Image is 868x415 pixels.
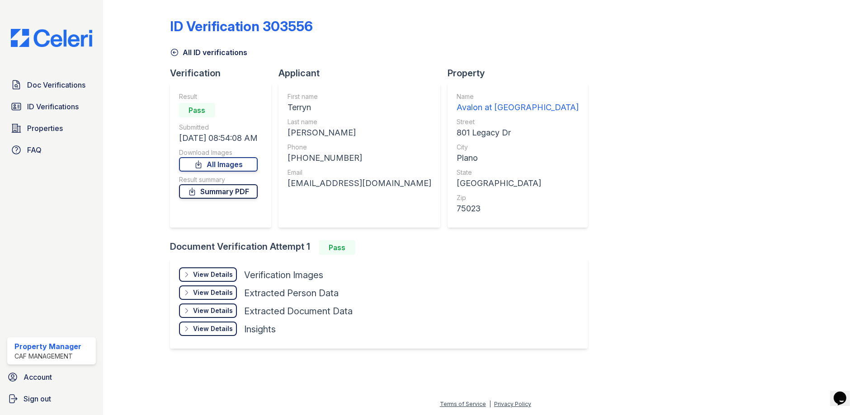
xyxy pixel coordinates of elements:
[179,157,258,172] a: All Images
[457,92,579,101] div: Name
[193,306,233,315] div: View Details
[170,47,247,58] a: All ID verifications
[440,401,486,407] a: Terms of Service
[288,143,431,152] div: Phone
[14,352,81,361] div: CAF Management
[288,126,431,139] div: [PERSON_NAME]
[457,126,579,139] div: 801 Legacy Dr
[170,18,313,34] div: ID Verification 303556
[457,92,579,114] a: Name Avalon at [GEOGRAPHIC_DATA]
[448,67,595,79] div: Property
[179,103,215,117] div: Pass
[24,372,52,382] span: Account
[244,305,353,317] div: Extracted Document Data
[193,270,233,279] div: View Details
[193,288,233,297] div: View Details
[288,117,431,126] div: Last name
[457,143,579,152] div: City
[7,98,96,116] a: ID Verifications
[288,92,431,101] div: First name
[457,177,579,190] div: [GEOGRAPHIC_DATA]
[457,152,579,164] div: Plano
[319,240,355,255] div: Pass
[457,101,579,114] div: Avalon at [GEOGRAPHIC_DATA]
[244,269,323,281] div: Verification Images
[170,67,278,79] div: Verification
[27,123,63,134] span: Properties
[494,401,531,407] a: Privacy Policy
[27,101,79,112] span: ID Verifications
[14,341,81,352] div: Property Manager
[4,390,99,408] a: Sign out
[7,141,96,159] a: FAQ
[288,152,431,164] div: [PHONE_NUMBER]
[193,324,233,333] div: View Details
[7,76,96,94] a: Doc Verifications
[170,240,595,255] div: Document Verification Attempt 1
[179,148,258,157] div: Download Images
[27,79,85,90] span: Doc Verifications
[457,117,579,126] div: Street
[179,92,258,101] div: Result
[27,145,42,155] span: FAQ
[288,177,431,190] div: [EMAIL_ADDRESS][DOMAIN_NAME]
[457,193,579,202] div: Zip
[288,168,431,177] div: Email
[179,132,258,145] div: [DATE] 08:54:08 AM
[830,379,859,406] iframe: chat widget
[489,401,491,407] div: |
[179,123,258,132] div: Submitted
[278,67,448,79] div: Applicant
[244,323,276,336] div: Insights
[288,101,431,114] div: Terryn
[179,175,258,184] div: Result summary
[457,168,579,177] div: State
[4,29,99,47] img: CE_Logo_Blue-a8612792a0a2168367f1c8372b55b34899dd931a85d93a1a3d3e32e68fde9ad4.png
[457,202,579,215] div: 75023
[179,184,258,199] a: Summary PDF
[7,119,96,137] a: Properties
[244,287,339,299] div: Extracted Person Data
[24,393,51,404] span: Sign out
[4,368,99,386] a: Account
